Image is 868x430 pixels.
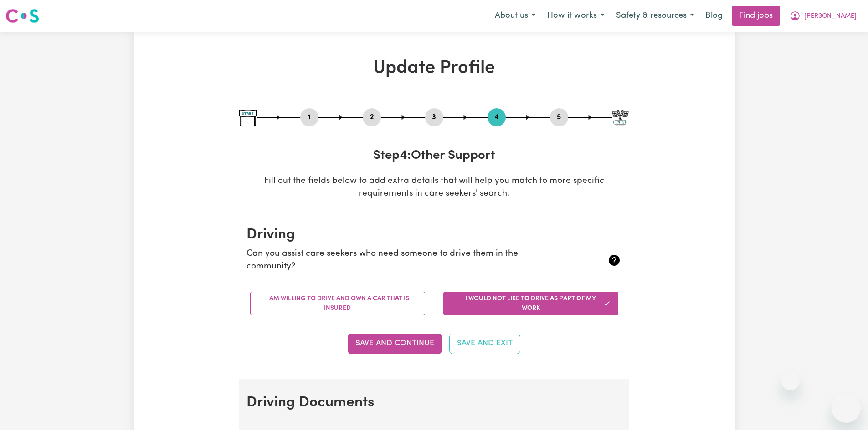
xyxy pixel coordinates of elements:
[348,334,442,354] button: Save and Continue
[5,5,39,26] a: Careseekers logo
[239,57,629,79] h1: Update Profile
[247,226,622,243] h2: Driving
[449,334,520,354] button: Save and Exit
[239,148,629,164] h3: Step 4 : Other Support
[239,175,629,201] p: Fill out the fields below to add extra details that will help you match to more specific requirem...
[781,372,800,390] iframe: 關閉訊息
[247,394,622,411] h2: Driving Documents
[250,292,425,315] button: I am willing to drive and own a car that is insured
[550,111,568,123] button: Go to step 5
[610,6,700,25] button: Safety & resources
[5,8,39,24] img: Careseekers logo
[541,6,610,25] button: How it works
[832,394,861,423] iframe: 開啟傳訊視窗按鈕
[732,6,780,26] a: Find jobs
[700,6,728,26] a: Blog
[247,248,560,274] p: Can you assist care seekers who need someone to drive them in the community?
[784,6,863,25] button: My Account
[425,111,443,123] button: Go to step 3
[489,6,541,25] button: About us
[488,111,506,123] button: Go to step 4
[443,292,618,315] button: I would not like to drive as part of my work
[300,111,318,123] button: Go to step 1
[363,111,381,123] button: Go to step 2
[804,11,857,21] span: [PERSON_NAME]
